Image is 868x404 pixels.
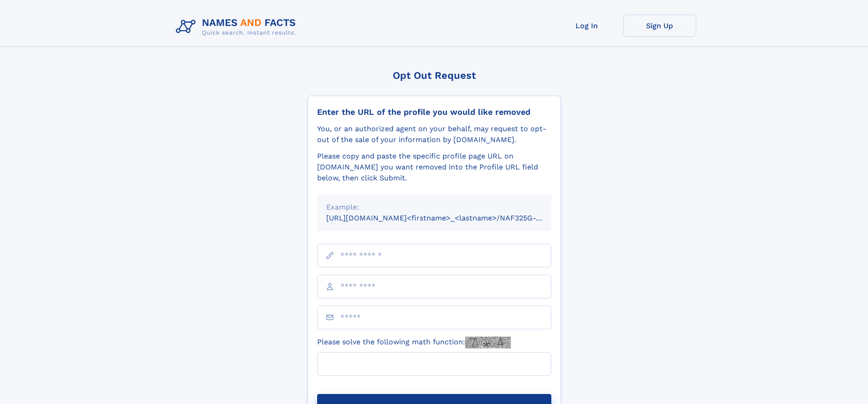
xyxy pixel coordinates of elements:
[308,70,561,81] div: Opt Out Request
[317,151,551,184] div: Please copy and paste the specific profile page URL on [DOMAIN_NAME] you want removed into the Pr...
[326,214,569,222] small: [URL][DOMAIN_NAME]<firstname>_<lastname>/NAF325G-xxxxxxxx
[317,107,551,117] div: Enter the URL of the profile you would like removed
[172,15,303,39] img: Logo Names and Facts
[550,15,623,37] a: Log In
[623,15,696,37] a: Sign Up
[317,337,511,348] label: Please solve the following math function:
[317,123,551,145] div: You, or an authorized agent on your behalf, may request to opt-out of the sale of your informatio...
[326,202,542,213] div: Example:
